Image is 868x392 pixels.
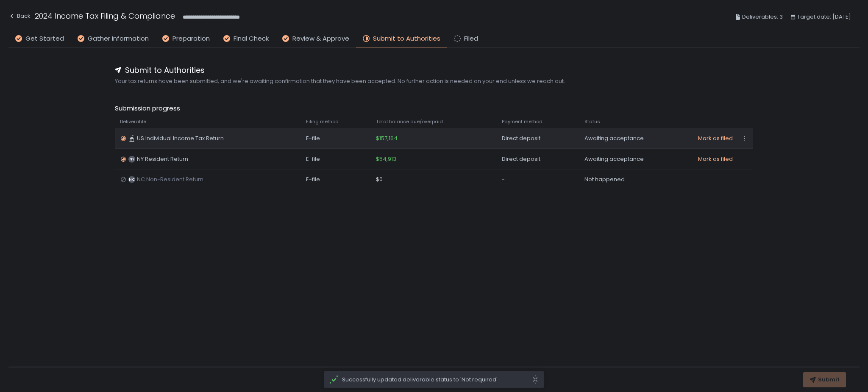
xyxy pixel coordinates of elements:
[25,34,64,44] span: Get Started
[35,10,175,22] h1: 2024 Income Tax Filing & Compliance
[502,155,540,163] span: Direct deposit
[129,157,134,162] text: NY
[464,34,478,44] span: Filed
[532,375,539,384] svg: close
[8,10,31,24] button: Back
[234,34,269,44] span: Final Check
[306,155,366,163] div: E-file
[373,34,440,44] span: Submit to Authorities
[137,155,188,163] span: NY Resident Return
[502,119,542,125] span: Payment method
[306,135,366,142] div: E-file
[742,12,783,22] span: Deliverables: 3
[125,64,205,76] span: Submit to Authorities
[292,34,349,44] span: Review & Approve
[698,155,733,163] button: Mark as filed
[8,11,31,21] div: Back
[137,135,224,142] span: US Individual Income Tax Return
[88,34,149,44] span: Gather Information
[306,119,339,125] span: Filing method
[797,12,851,22] span: Target date: [DATE]
[376,155,396,163] span: $54,913
[584,135,688,142] div: Awaiting acceptance
[115,104,753,113] span: Submission progress
[584,155,688,163] div: Awaiting acceptance
[115,77,753,85] span: Your tax returns have been submitted, and we're awaiting confirmation that they have been accepte...
[120,119,146,125] span: Deliverable
[306,176,366,183] div: E-file
[376,135,398,142] span: $157,164
[584,176,688,183] div: Not happened
[584,119,600,125] span: Status
[502,176,505,183] span: -
[376,176,383,183] span: $0
[502,135,540,142] span: Direct deposit
[376,119,443,125] span: Total balance due/overpaid
[342,376,532,384] span: Successfully updated deliverable status to 'Not required'
[172,34,210,44] span: Preparation
[129,177,135,182] text: NC
[137,176,203,183] span: NC Non-Resident Return
[698,135,733,142] button: Mark as filed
